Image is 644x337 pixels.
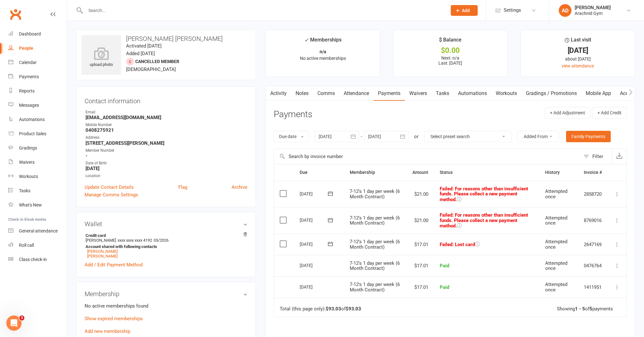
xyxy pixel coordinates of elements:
[565,36,591,47] div: Last visit
[300,189,329,199] div: [DATE]
[266,86,291,101] a: Activity
[86,140,247,146] strong: [STREET_ADDRESS][PERSON_NAME]
[19,117,45,122] div: Automations
[320,49,326,54] strong: n/a
[85,183,134,191] a: Update Contact Details
[407,277,434,298] td: $17.01
[84,6,443,15] input: Search...
[19,74,39,79] div: Payments
[19,103,39,108] div: Messages
[454,86,491,101] a: Automations
[350,260,400,271] span: 7-12's 1 day per week (6 Month Contract)
[580,149,612,164] button: Filter
[440,186,528,202] span: Failed
[8,169,67,184] a: Workouts
[8,224,67,238] a: General attendance kiosk mode
[545,107,590,118] button: + Add Adjustment
[300,239,329,249] div: [DATE]
[85,316,143,321] a: Show expired memberships
[566,131,611,142] a: Family Payments
[350,215,400,226] span: 7-12's 1 day per week (6 Month Contract)
[85,302,247,310] p: No active memberships found
[434,164,540,181] th: Status
[19,202,42,207] div: What's New
[85,95,247,105] h3: Contact information
[8,6,23,22] a: Clubworx
[526,47,629,54] div: [DATE]
[521,86,581,101] a: Gradings / Promotions
[8,112,67,127] a: Automations
[8,198,67,212] a: What's New
[8,127,67,141] a: Product Sales
[19,188,30,193] div: Tasks
[399,47,502,54] div: $0.00
[86,127,247,133] strong: 0408275921
[440,242,475,247] span: Failed
[313,86,339,101] a: Comms
[280,306,361,312] div: Total (this page only): of
[8,238,67,252] a: Roll call
[178,183,187,191] a: Flag
[440,212,528,229] span: : For reasons other than insufficient funds. Please collect a new payment method.
[545,239,567,250] span: Attempted once
[274,131,309,142] button: Due date
[86,109,247,115] div: Email
[562,63,594,68] a: view attendance
[86,173,247,179] div: Location
[19,60,37,65] div: Calendar
[232,183,247,191] a: Archive
[539,164,578,181] th: History
[326,306,341,312] strong: $93.03
[19,145,37,150] div: Gradings
[590,306,592,312] strong: 5
[86,135,247,141] div: Address
[414,133,418,140] div: or
[462,8,470,13] span: Add
[344,164,406,181] th: Membership
[85,191,138,199] a: Manage Comms Settings
[85,290,247,297] h3: Membership
[85,220,247,227] h3: Wallet
[6,315,22,331] iframe: Intercom live chat
[85,328,130,334] a: Add new membership
[399,55,502,66] p: Next: n/a Last: [DATE]
[81,35,251,42] h3: [PERSON_NAME] [PERSON_NAME]
[19,31,41,36] div: Dashboard
[86,166,247,171] strong: [DATE]
[86,233,244,238] strong: Credit card
[19,160,35,165] div: Waivers
[440,212,528,229] span: Failed
[373,86,405,101] a: Payments
[87,254,118,258] a: [PERSON_NAME]
[581,86,615,101] a: Mobile App
[300,215,329,225] div: [DATE]
[118,238,152,243] span: xxxx xxxx xxxx 4192
[8,41,67,55] a: People
[8,27,67,41] a: Dashboard
[526,55,629,62] div: about [DATE]
[440,186,528,202] span: : For reasons other than insufficient funds. Please collect a new payment method.
[19,315,24,321] span: 3
[545,260,567,271] span: Attempted once
[126,67,176,72] span: [DEMOGRAPHIC_DATA]
[304,37,309,43] i: ✓
[19,88,35,93] div: Reports
[294,164,344,181] th: Due
[126,51,155,56] time: Added [DATE]
[407,255,434,277] td: $17.01
[517,131,559,142] button: Added From
[407,164,434,181] th: Amount
[8,252,67,267] a: Class kiosk mode
[154,238,169,243] span: 05/2026
[19,174,38,179] div: Workouts
[86,122,247,128] div: Mobile Number
[85,232,247,259] li: [PERSON_NAME]
[86,160,247,166] div: Date of Birth
[407,207,434,234] td: $21.00
[85,261,143,269] a: Add / Edit Payment Method
[557,306,613,312] div: Showing of payments
[405,86,431,101] a: Waivers
[545,282,567,293] span: Attempted once
[592,107,627,118] button: + Add Credit
[578,164,608,181] th: Invoice #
